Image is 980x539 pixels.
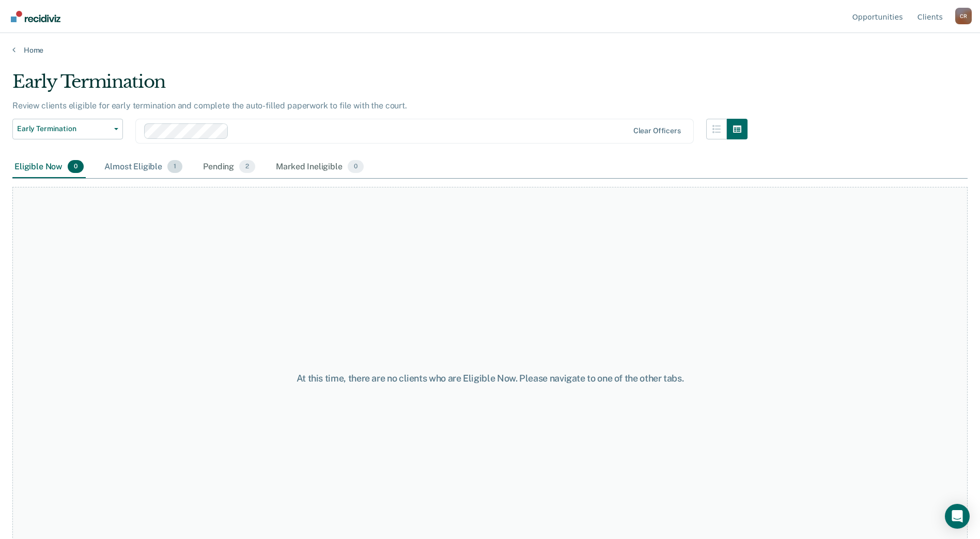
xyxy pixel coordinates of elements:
[252,373,729,384] div: At this time, there are no clients who are Eligible Now. Please navigate to one of the other tabs.
[955,8,972,24] button: Profile dropdown button
[167,160,182,173] span: 1
[68,160,84,173] span: 0
[633,126,681,135] div: Clear officers
[12,45,968,55] a: Home
[274,156,366,179] div: Marked Ineligible0
[11,11,60,22] img: Recidiviz
[348,160,364,173] span: 0
[955,8,972,24] div: C R
[12,101,407,110] p: Review clients eligible for early termination and complete the auto-filled paperwork to file with...
[102,156,184,179] div: Almost Eligible1
[239,160,255,173] span: 2
[12,71,748,101] div: Early Termination
[12,119,123,139] button: Early Termination
[12,156,86,179] div: Eligible Now0
[945,504,970,529] div: Open Intercom Messenger
[201,156,257,179] div: Pending2
[17,124,110,133] span: Early Termination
